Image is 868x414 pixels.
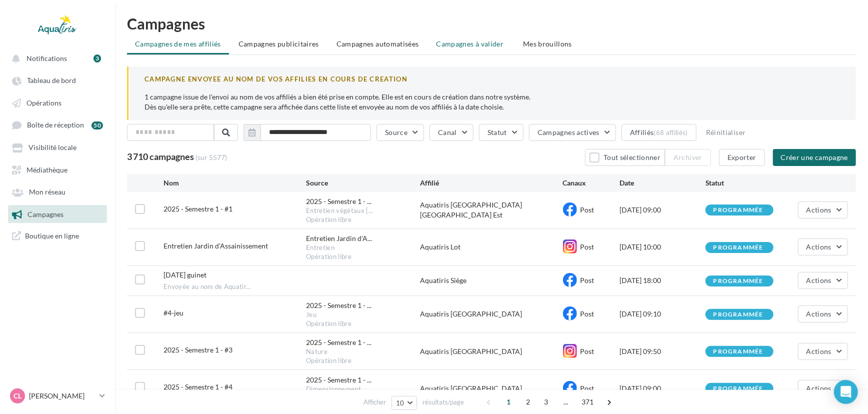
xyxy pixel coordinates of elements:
[6,93,109,111] a: Opérations
[6,160,109,178] a: Médiathèque
[420,242,562,252] div: Aquatiris Lot
[580,205,594,214] span: Post
[127,151,194,162] span: 3 710 campagnes
[798,343,848,360] button: Actions
[306,252,420,261] div: Opération libre
[705,178,791,188] div: Statut
[713,385,763,392] div: programmée
[806,309,831,318] span: Actions
[8,386,107,405] a: CL [PERSON_NAME]
[798,238,848,255] button: Actions
[420,383,562,393] div: Aquatiris [GEOGRAPHIC_DATA]
[306,375,371,385] span: 2025 - Semestre 1 - ...
[391,396,417,410] button: 10
[798,305,848,322] button: Actions
[798,201,848,218] button: Actions
[91,121,103,129] div: 50
[538,394,554,410] span: 3
[713,348,763,355] div: programmée
[306,385,420,394] div: Dimensionnement
[620,178,705,188] div: Date
[163,204,232,213] span: 2025 - Semestre 1 - #1
[144,92,840,112] p: 1 campagne issue de l'envoi au nom de vos affiliés a bien été prise en compte. Elle est en cours ...
[27,121,84,129] span: Boîte de réception
[163,178,306,188] div: Nom
[396,399,404,407] span: 10
[620,205,705,215] div: [DATE] 09:00
[806,242,831,251] span: Actions
[306,206,373,215] span: Entretien végétaux [...
[702,126,750,138] button: Réinitialiser
[144,74,840,84] div: CAMPAGNE ENVOYEE AU NOM DE VOS AFFILIES EN COURS DE CREATION
[336,39,419,48] span: Campagnes automatisées
[773,149,856,166] button: Créer une campagne
[6,138,109,156] a: Visibilité locale
[713,311,763,318] div: programmée
[306,310,420,319] div: Jeu
[798,380,848,397] button: Actions
[429,124,473,141] button: Canal
[26,54,67,62] span: Notifications
[420,178,562,188] div: Affilié
[306,178,420,188] div: Source
[163,270,206,279] span: 30/12/25 guinet
[306,337,371,347] span: 2025 - Semestre 1 - ...
[238,39,319,48] span: Campagnes publicitaires
[577,394,598,410] span: 371
[306,356,420,365] div: Opération libre
[420,346,562,356] div: Aquatiris [GEOGRAPHIC_DATA]
[163,382,232,391] span: 2025 - Semestre 1 - #4
[620,346,705,356] div: [DATE] 09:50
[479,124,523,141] button: Statut
[713,207,763,213] div: programmée
[620,309,705,319] div: [DATE] 09:10
[28,143,76,152] span: Visibilité locale
[436,39,504,49] span: Campagnes à valider
[306,319,420,328] div: Opération libre
[806,205,831,214] span: Actions
[127,16,856,31] h1: Campagnes
[420,309,562,319] div: Aquatiris [GEOGRAPHIC_DATA]
[580,384,594,392] span: Post
[806,347,831,355] span: Actions
[306,300,371,310] span: 2025 - Semestre 1 - ...
[195,153,227,161] span: (sur 5577)
[420,200,562,220] div: Aquatiris [GEOGRAPHIC_DATA] [GEOGRAPHIC_DATA] Est
[29,188,65,196] span: Mon réseau
[620,383,705,393] div: [DATE] 09:00
[163,308,183,317] span: #4-jeu
[363,397,386,407] span: Afficher
[563,178,620,188] div: Canaux
[501,394,517,410] span: 1
[27,210,63,218] span: Campagnes
[654,128,688,136] div: (68 affiliés)
[621,124,696,141] button: Affiliés(68 affiliés)
[580,276,594,284] span: Post
[25,231,79,240] span: Boutique en ligne
[6,115,109,134] a: Boîte de réception 50
[306,243,420,252] div: Entretien
[585,149,665,166] button: Tout sélectionner
[306,233,372,243] span: Entretien Jardin d'A...
[529,124,616,141] button: Campagnes actives
[26,98,61,107] span: Opérations
[93,54,101,62] div: 3
[806,276,831,284] span: Actions
[6,71,109,89] a: Tableau de bord
[580,347,594,355] span: Post
[580,242,594,251] span: Post
[306,347,420,356] div: Nature
[713,244,763,251] div: programmée
[163,241,268,250] span: Entretien Jardin d'Assainissement
[6,205,109,223] a: Campagnes
[163,282,251,291] span: Envoyée au nom de Aquatir...
[306,215,420,224] div: Opération libre
[6,227,109,244] a: Boutique en ligne
[580,309,594,318] span: Post
[6,182,109,200] a: Mon réseau
[27,76,76,85] span: Tableau de bord
[537,128,599,136] span: Campagnes actives
[6,49,105,67] button: Notifications 3
[620,242,705,252] div: [DATE] 10:00
[163,345,232,354] span: 2025 - Semestre 1 - #3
